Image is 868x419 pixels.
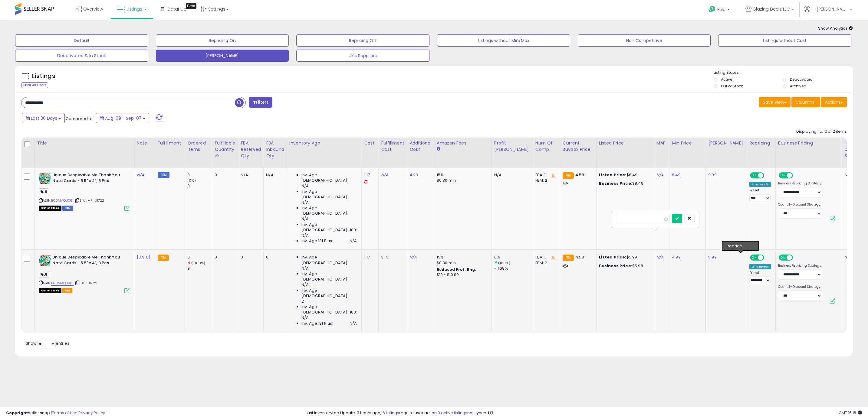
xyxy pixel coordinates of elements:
[381,140,404,153] div: Fulfillment Cost
[812,6,848,12] span: Hi [PERSON_NAME]
[708,140,744,146] div: [PERSON_NAME]
[301,315,309,320] span: N/A
[301,299,304,304] span: 2
[437,178,487,183] div: $0.30 min
[191,261,205,265] small: (-100%)
[39,255,51,267] img: 51yam+keVoL._SL40_.jpg
[749,271,771,284] div: Preset:
[818,25,853,31] span: Show Analytics
[51,281,74,286] a: B00MAQUX6I
[301,255,357,265] span: Inv. Age [DEMOGRAPHIC_DATA]:
[845,140,867,159] div: Historical Days Of Supply
[437,172,487,178] div: 15%
[599,263,649,269] div: $5.98
[167,6,186,12] span: DataHub
[241,140,261,159] div: FBA Reserved Qty
[37,140,132,146] div: Title
[749,182,771,187] div: Amazon AI
[778,285,822,289] label: Quantity Discount Strategy:
[137,172,144,178] a: N/A
[74,281,97,285] span: | SKU: UI722
[749,188,771,202] div: Preset:
[718,34,851,47] button: Listings without Cost
[795,99,814,105] span: Columns
[778,181,822,186] label: Business Repricing Strategy:
[535,172,555,178] div: FBA: 1
[749,140,773,146] div: Repricing
[301,183,309,189] span: N/A
[721,83,743,89] label: Out of Stock
[66,116,94,122] span: Compared to:
[249,97,272,108] button: Filters
[498,261,510,265] small: (100%)
[656,140,667,146] div: MAP
[708,5,716,13] i: Get Help
[158,172,169,178] small: FBM
[137,254,150,260] a: [DATE]
[289,140,359,146] div: Inventory Age
[301,266,309,271] span: N/A
[599,172,626,178] b: Listed Price:
[62,206,73,211] span: FBM
[156,50,289,62] button: [PERSON_NAME]
[437,146,440,152] small: Amazon Fees.
[301,271,357,282] span: Inv. Age [DEMOGRAPHIC_DATA]:
[74,198,104,203] span: | SKU: MF_UI722
[350,238,357,244] span: N/A
[792,255,801,260] span: OFF
[578,34,711,47] button: Non Competitive
[266,255,282,260] div: 0
[187,140,209,153] div: Ordered Items
[266,172,282,178] div: N/A
[845,255,865,260] div: N/A
[753,6,790,12] span: Blazing Dealz LLC
[672,172,681,178] a: 8.49
[437,34,570,47] button: Listings without Min/Max
[708,172,717,178] a: 9.99
[778,264,822,268] label: Business Repricing Strategy:
[409,172,418,178] a: 4.20
[39,172,51,184] img: 51yam+keVoL._SL40_.jpg
[437,260,487,266] div: $0.30 min
[599,263,632,269] b: Business Price:
[62,288,73,293] span: FBA
[599,181,649,186] div: $8.49
[778,140,840,146] div: Business Pricing
[494,140,530,153] div: Profit [PERSON_NAME]
[301,216,309,222] span: N/A
[15,50,148,62] button: Deactivated & In Stock
[599,180,632,186] b: Business Price:
[575,254,584,260] span: 4.58
[158,140,182,146] div: Fulfillment
[563,172,574,179] small: FBA
[656,172,664,178] a: N/A
[301,189,357,200] span: Inv. Age [DEMOGRAPHIC_DATA]:
[15,34,148,47] button: Default
[821,97,847,107] button: Actions
[39,288,61,293] span: All listings that are currently out of stock and unavailable for purchase on Amazon
[301,233,309,238] span: N/A
[241,172,259,178] div: N/A
[749,264,771,269] div: Win BuyBox
[708,254,717,260] a: 5.99
[575,172,584,178] span: 4.58
[437,255,487,260] div: 15%
[301,200,309,205] span: N/A
[296,50,429,62] button: JK's Suppliers
[21,82,48,88] div: Clear All Filters
[296,34,429,47] button: Repricing Off
[186,3,196,9] div: Tooltip anchor
[381,172,388,178] a: N/A
[187,178,196,183] small: (0%)
[535,255,555,260] div: FBA: 1
[364,140,376,146] div: Cost
[779,255,787,260] span: ON
[563,255,574,261] small: FBA
[301,172,357,183] span: Inv. Age [DEMOGRAPHIC_DATA]:
[409,254,417,260] a: N/A
[656,254,664,260] a: N/A
[301,304,357,315] span: Inv. Age [DEMOGRAPHIC_DATA]-180:
[790,83,806,89] label: Archived
[158,255,169,261] small: FBA
[301,321,333,326] span: Inv. Age 181 Plus:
